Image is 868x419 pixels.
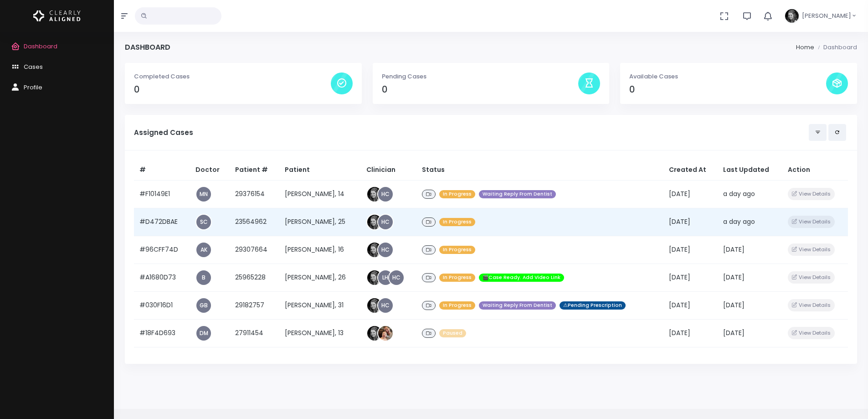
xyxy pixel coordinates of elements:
[196,326,211,341] a: DM
[796,43,814,52] li: Home
[479,274,564,282] span: 🎬Case Ready. Add Video Link
[629,84,826,95] h4: 0
[230,208,279,236] td: 23564962
[378,243,393,257] a: HC
[230,291,279,319] td: 29182757
[669,189,690,198] span: [DATE]
[230,160,279,181] th: Patient #
[196,187,211,202] a: MN
[389,270,404,285] a: HC
[196,298,211,313] a: GB
[230,180,279,208] td: 29376154
[134,72,331,81] p: Completed Cases
[190,160,230,181] th: Doctor
[669,300,690,310] span: [DATE]
[230,236,279,264] td: 29307664
[723,245,745,254] span: [DATE]
[196,270,211,285] a: B
[134,319,190,347] td: #18F4D693
[788,271,835,284] button: View Details
[378,270,393,285] a: LH
[196,215,211,229] a: SC
[279,160,361,181] th: Patient
[134,180,190,208] td: #F10149E1
[416,160,663,181] th: Status
[279,291,361,319] td: [PERSON_NAME], 31
[669,273,690,282] span: [DATE]
[723,217,755,226] span: a day ago
[439,190,475,199] span: In Progress
[439,218,475,227] span: In Progress
[669,328,690,337] span: [DATE]
[378,187,393,202] a: HC
[439,274,475,282] span: In Progress
[814,43,857,52] li: Dashboard
[788,243,835,256] button: View Details
[230,319,279,347] td: 27911454
[134,160,190,181] th: #
[361,160,416,181] th: Clinician
[439,301,475,310] span: In Progress
[439,246,475,254] span: In Progress
[125,43,170,52] h4: Dashboard
[788,299,835,311] button: View Details
[802,11,851,21] span: [PERSON_NAME]
[134,208,190,236] td: #D472DBAE
[723,273,745,282] span: [DATE]
[134,236,190,264] td: #96CFF74D
[663,160,718,181] th: Created At
[134,129,809,137] h5: Assigned Cases
[279,180,361,208] td: [PERSON_NAME], 14
[788,327,835,339] button: View Details
[134,84,331,95] h4: 0
[782,160,848,181] th: Action
[723,189,755,198] span: a day ago
[479,190,556,199] span: Waiting Reply From Dentist
[378,298,393,313] a: HC
[382,84,579,95] h4: 0
[669,245,690,254] span: [DATE]
[279,319,361,347] td: [PERSON_NAME], 13
[24,42,57,51] span: Dashboard
[723,300,745,310] span: [DATE]
[33,6,81,26] img: Logo Horizontal
[788,216,835,228] button: View Details
[784,8,800,24] img: Header Avatar
[24,62,43,71] span: Cases
[723,328,745,337] span: [DATE]
[479,301,556,310] span: Waiting Reply From Dentist
[718,160,782,181] th: Last Updated
[378,215,393,229] a: HC
[439,329,466,338] span: Paused
[629,72,826,81] p: Available Cases
[669,217,690,226] span: [DATE]
[134,291,190,319] td: #030F16D1
[279,236,361,264] td: [PERSON_NAME], 16
[24,83,42,92] span: Profile
[230,264,279,291] td: 25965228
[279,264,361,291] td: [PERSON_NAME], 26
[560,301,626,310] span: ⚠Pending Prescription
[382,72,579,81] p: Pending Cases
[279,208,361,236] td: [PERSON_NAME], 25
[196,243,211,257] a: AK
[134,264,190,291] td: #A1680D73
[788,188,835,200] button: View Details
